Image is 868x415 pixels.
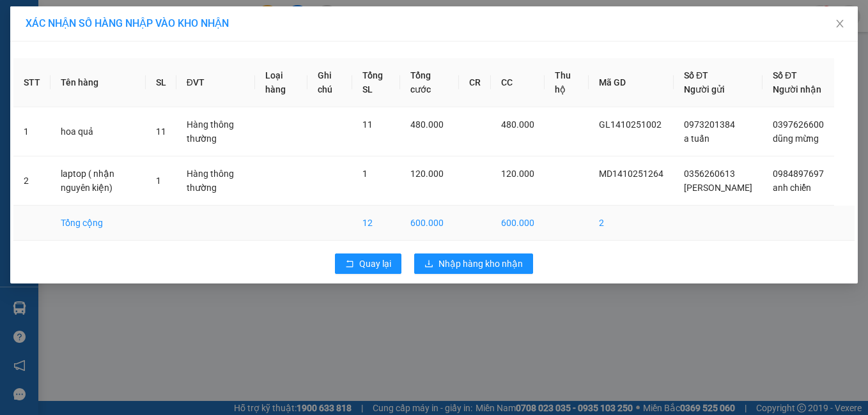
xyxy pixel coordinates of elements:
span: close [835,19,845,29]
th: Mã GD [589,58,674,107]
button: downloadNhập hàng kho nhận [414,253,533,274]
td: laptop ( nhận nguyên kiện) [50,156,146,206]
span: 11 [362,119,373,130]
th: Ghi chú [307,58,352,107]
span: rollback [345,259,354,269]
td: 2 [13,156,50,206]
td: Hàng thông thường [176,107,256,156]
span: 11 [156,126,166,137]
span: 120.000 [410,169,444,179]
td: 600.000 [400,206,460,241]
td: Hàng thông thường [176,156,256,206]
button: rollbackQuay lại [335,253,401,274]
span: 0973201384 [684,119,735,130]
span: 0397626600 [773,119,824,130]
td: 2 [589,206,674,241]
span: download [424,259,433,269]
th: CC [491,58,545,107]
td: 600.000 [491,206,545,241]
td: 12 [352,206,400,241]
span: a tuấn [684,133,709,144]
strong: CHUYỂN PHÁT NHANH AN PHÚ QUÝ [22,10,114,52]
span: Người nhận [773,84,821,94]
span: 1 [362,169,368,179]
span: 120.000 [501,169,534,179]
span: anh chiển [773,183,811,193]
th: Thu hộ [545,58,589,107]
span: 480.000 [501,119,534,130]
span: [GEOGRAPHIC_DATA], [GEOGRAPHIC_DATA] ↔ [GEOGRAPHIC_DATA] [21,54,116,98]
span: [PERSON_NAME] [684,183,752,193]
button: Close [822,6,858,42]
th: ĐVT [176,58,256,107]
span: 0356260613 [684,169,735,179]
span: XÁC NHẬN SỐ HÀNG NHẬP VÀO KHO NHẬN [26,17,229,29]
img: logo [6,69,19,132]
span: Người gửi [684,84,725,94]
span: Quay lại [359,257,391,271]
td: 1 [13,107,50,156]
span: dũng mừng [773,133,819,144]
span: Số ĐT [773,70,797,80]
th: CR [459,58,491,107]
td: Tổng cộng [50,206,146,241]
span: 480.000 [410,119,444,130]
span: MD1410251264 [599,169,663,179]
th: Tổng SL [352,58,400,107]
span: Nhập hàng kho nhận [438,257,523,271]
th: Loại hàng [255,58,307,107]
td: hoa quả [50,107,146,156]
span: 0984897697 [773,169,824,179]
span: 1 [156,176,161,186]
span: GL1410251002 [599,119,662,130]
th: STT [13,58,50,107]
th: Tên hàng [50,58,146,107]
span: Số ĐT [684,70,708,80]
th: SL [146,58,176,107]
th: Tổng cước [400,58,460,107]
